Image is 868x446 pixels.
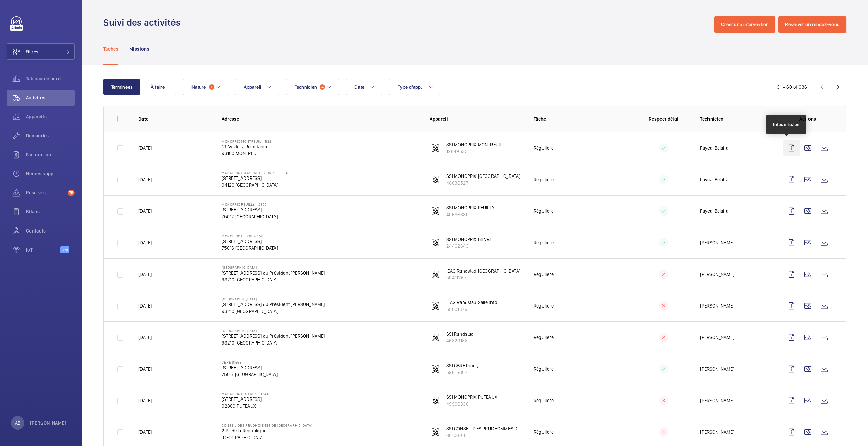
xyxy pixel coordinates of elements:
p: [GEOGRAPHIC_DATA] [222,265,325,270]
p: Tâches [103,45,118,52]
div: Infos mission [773,122,800,128]
p: [STREET_ADDRESS] [222,175,288,182]
img: fire_alarm.svg [431,144,439,152]
p: Adresse [222,116,419,123]
button: À faire [139,79,176,95]
img: fire_alarm.svg [431,365,439,373]
p: Appareil [430,116,523,123]
p: 59411267 [446,274,520,281]
p: SSI MONOPRIX REUILLY [446,204,494,211]
p: [PERSON_NAME] [700,271,734,278]
p: [DATE] [138,271,152,278]
p: 59615607 [446,369,479,376]
span: Nature [191,84,206,90]
p: [PERSON_NAME] [700,302,734,309]
p: [PERSON_NAME] [30,420,67,426]
p: [STREET_ADDRESS] du Président [PERSON_NAME] [222,301,325,308]
div: 31 – 60 of 636 [777,83,807,90]
p: Régulière [534,366,554,372]
span: Appareil [244,84,261,90]
button: Type d'app. [389,79,440,95]
p: [STREET_ADDRESS] [222,364,278,371]
p: 2 Pl. de la République [222,427,313,434]
p: [PERSON_NAME] [700,366,734,372]
p: Faycal Belalia [700,176,728,183]
img: fire_alarm.svg [431,302,439,310]
p: 92800 PUTEAUX [222,403,269,409]
span: Appareils [26,113,75,120]
p: Technicien [700,116,772,123]
p: Régulière [534,145,554,151]
p: [PERSON_NAME] [700,239,734,246]
span: Heures supp. [26,170,75,177]
span: Demandes [26,132,75,139]
p: SSI MONOPRIX MONTREUIL [446,141,502,148]
p: 40666880 [446,211,494,218]
p: 60106018 [446,432,523,439]
img: fire_alarm.svg [431,396,439,405]
p: SSI CONSEIL DES PRUDHOMMES DE [GEOGRAPHIC_DATA] [446,425,523,432]
p: Régulière [534,271,554,278]
p: [STREET_ADDRESS] du Président [PERSON_NAME] [222,333,325,339]
button: Technicien4 [286,79,339,95]
button: Réserver un rendez-vous [778,16,846,33]
img: fire_alarm.svg [431,333,439,341]
p: Régulière [534,429,554,435]
p: 12649533 [446,148,502,155]
p: SSI Randstad [446,331,474,337]
p: MONOPRIX REUILLY - 2366 [222,202,278,206]
p: Faycal Belalia [700,208,728,215]
button: Date [346,79,382,95]
p: IEAG Randstad Salle info [446,299,497,306]
span: Filtres [26,48,38,55]
p: 46829188 [446,337,474,344]
p: CONSEIL DES PRUDHOMMES DE [GEOGRAPHIC_DATA] [222,423,313,427]
span: Bilans [26,208,75,215]
p: 93100 MONTREUIL [222,150,271,157]
p: [PERSON_NAME] [700,429,734,435]
p: 49906336 [446,401,497,407]
p: [DATE] [138,208,152,215]
span: 75 [68,190,75,196]
img: fire_alarm.svg [431,428,439,436]
p: [PERSON_NAME] [700,334,734,341]
p: [DATE] [138,429,152,435]
p: [DATE] [138,334,152,341]
p: 93210 [GEOGRAPHIC_DATA] [222,339,325,346]
p: Faycal Belalia [700,145,728,151]
p: [DATE] [138,145,152,151]
button: Créer une intervention [714,16,776,33]
p: Missions [129,45,149,52]
p: SSI MONOPRIX BIEVRE [446,236,492,243]
p: MONOPRIX [GEOGRAPHIC_DATA] - 1134 [222,171,288,175]
p: 55001379 [446,306,497,313]
p: [STREET_ADDRESS] [222,396,269,403]
p: Date [138,116,211,123]
p: [GEOGRAPHIC_DATA] [222,297,325,301]
button: Filtres [7,43,75,60]
span: Technicien [295,84,317,90]
img: fire_alarm.svg [431,239,439,247]
span: Type d'app. [398,84,422,90]
img: fire_alarm.svg [431,207,439,215]
p: SSI MONOPRIX [GEOGRAPHIC_DATA] [446,173,520,180]
p: [DATE] [138,366,152,372]
span: IoT [26,246,60,253]
p: IEAG Randstad [GEOGRAPHIC_DATA] [446,267,520,274]
p: SSI MONOPRIX PUTEAUX [446,394,497,401]
p: MONOPRIX BIEVRE - 150 [222,234,278,238]
p: 75012 [GEOGRAPHIC_DATA] [222,213,278,220]
p: Régulière [534,176,554,183]
p: [STREET_ADDRESS] du Président [PERSON_NAME] [222,270,325,276]
span: Beta [60,246,69,253]
p: Régulière [534,208,554,215]
p: 93210 [GEOGRAPHIC_DATA] [222,276,325,283]
p: [DATE] [138,239,152,246]
span: Date [354,84,364,90]
p: CBRE SIEGE [222,360,278,364]
p: [STREET_ADDRESS] [222,206,278,213]
p: [PERSON_NAME] [700,397,734,404]
p: 75017 [GEOGRAPHIC_DATA] [222,371,278,378]
p: Régulière [534,239,554,246]
button: Terminées [103,79,140,95]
